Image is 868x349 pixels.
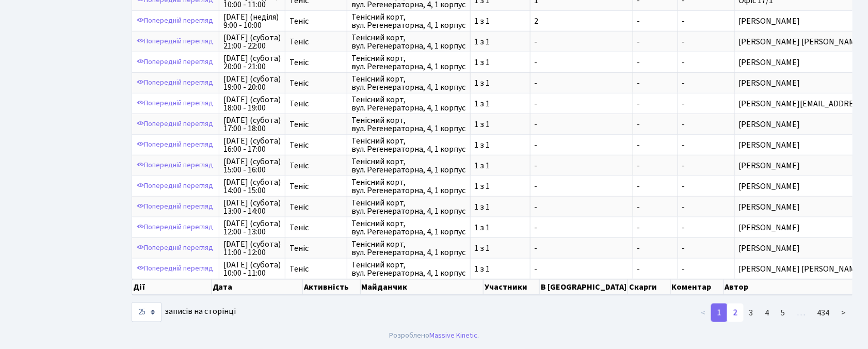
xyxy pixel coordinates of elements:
[134,54,216,70] a: Попередній перегляд
[535,182,629,191] span: -
[290,38,343,46] span: Теніс
[134,261,216,277] a: Попередній перегляд
[475,203,526,211] span: 1 з 1
[351,54,466,71] span: Тенісний корт, вул. Регенераторна, 4, 1 корпус
[223,13,281,29] span: [DATE] (неділя) 9:00 - 10:00
[637,203,673,211] span: -
[290,203,343,211] span: Теніс
[535,38,629,46] span: -
[290,79,343,87] span: Теніс
[475,224,526,232] span: 1 з 1
[134,13,216,29] a: Попередній перегляд
[351,157,466,174] span: Тенісний корт, вул. Регенераторна, 4, 1 корпус
[682,98,685,109] span: -
[134,34,216,50] a: Попередній перегляд
[223,116,281,133] span: [DATE] (субота) 17:00 - 18:00
[429,330,477,341] a: Massive Kinetic
[682,119,685,130] span: -
[134,178,216,194] a: Попередній перегляд
[484,279,540,295] th: Участники
[351,199,466,215] span: Тенісний корт, вул. Регенераторна, 4, 1 корпус
[475,141,526,149] span: 1 з 1
[351,240,466,257] span: Тенісний корт, вул. Регенераторна, 4, 1 корпус
[223,137,281,153] span: [DATE] (субота) 16:00 - 17:00
[682,243,685,254] span: -
[535,120,629,129] span: -
[290,120,343,129] span: Теніс
[223,54,281,71] span: [DATE] (субота) 20:00 - 21:00
[671,279,724,295] th: Коментар
[535,265,629,273] span: -
[682,201,685,213] span: -
[637,38,673,46] span: -
[351,219,466,236] span: Тенісний корт, вул. Регенераторна, 4, 1 корпус
[132,303,162,322] select: записів на сторінці
[711,304,728,322] a: 1
[351,261,466,277] span: Тенісний корт, вул. Регенераторна, 4, 1 корпус
[637,265,673,273] span: -
[223,178,281,195] span: [DATE] (субота) 14:00 - 15:00
[223,199,281,215] span: [DATE] (субота) 13:00 - 14:00
[475,100,526,108] span: 1 з 1
[290,17,343,25] span: Теніс
[535,141,629,149] span: -
[303,279,361,295] th: Активність
[724,279,865,295] th: Автор
[134,75,216,91] a: Попередній перегляд
[290,244,343,252] span: Теніс
[475,182,526,191] span: 1 з 1
[134,157,216,173] a: Попередній перегляд
[134,137,216,153] a: Попередній перегляд
[134,240,216,256] a: Попередній перегляд
[290,58,343,67] span: Теніс
[389,330,479,342] div: Розроблено .
[223,261,281,277] span: [DATE] (субота) 10:00 - 11:00
[535,224,629,232] span: -
[637,58,673,67] span: -
[628,279,670,295] th: Скарги
[212,279,303,295] th: Дата
[475,162,526,170] span: 1 з 1
[223,157,281,174] span: [DATE] (субота) 15:00 - 16:00
[132,303,236,322] label: записів на сторінці
[637,224,673,232] span: -
[351,137,466,153] span: Тенісний корт, вул. Регенераторна, 4, 1 корпус
[637,79,673,87] span: -
[290,100,343,108] span: Теніс
[682,77,685,89] span: -
[535,244,629,252] span: -
[290,224,343,232] span: Теніс
[535,162,629,170] span: -
[290,182,343,191] span: Теніс
[637,141,673,149] span: -
[835,304,853,322] a: >
[540,279,628,295] th: В [GEOGRAPHIC_DATA]
[535,203,629,211] span: -
[223,240,281,257] span: [DATE] (субота) 11:00 - 12:00
[535,17,629,25] span: 2
[351,96,466,112] span: Тенісний корт, вул. Регенераторна, 4, 1 корпус
[637,17,673,25] span: -
[223,219,281,236] span: [DATE] (субота) 12:00 - 13:00
[475,120,526,129] span: 1 з 1
[223,96,281,112] span: [DATE] (субота) 18:00 - 19:00
[134,199,216,215] a: Попередній перегляд
[132,279,212,295] th: Дії
[743,304,760,322] a: 3
[134,219,216,235] a: Попередній перегляд
[637,100,673,108] span: -
[535,100,629,108] span: -
[682,181,685,192] span: -
[682,57,685,68] span: -
[351,13,466,29] span: Тенісний корт, вул. Регенераторна, 4, 1 корпус
[361,279,484,295] th: Майданчик
[475,58,526,67] span: 1 з 1
[682,160,685,171] span: -
[775,304,792,322] a: 5
[351,116,466,133] span: Тенісний корт, вул. Регенераторна, 4, 1 корпус
[535,79,629,87] span: -
[682,36,685,47] span: -
[759,304,776,322] a: 4
[351,178,466,195] span: Тенісний корт, вул. Регенераторна, 4, 1 корпус
[682,139,685,151] span: -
